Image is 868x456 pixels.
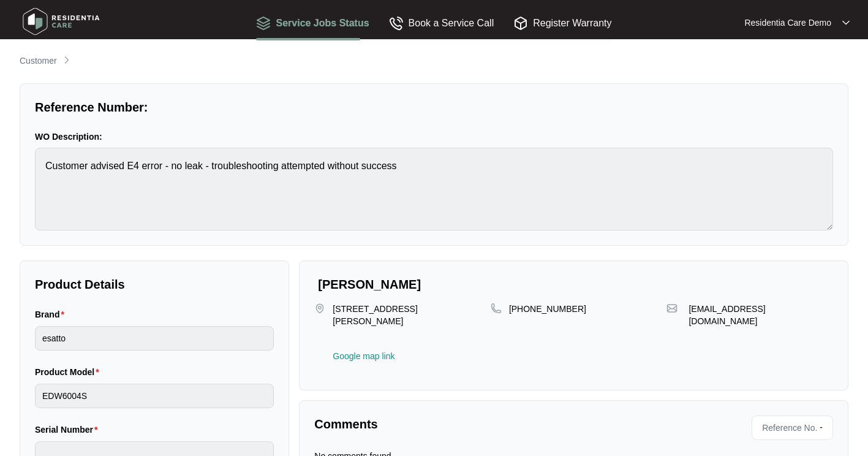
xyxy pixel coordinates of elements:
p: WO Description: [35,131,833,143]
img: map-pin [491,303,502,314]
div: Service Jobs Status [256,15,369,31]
a: Customer [17,55,59,68]
img: map-pin [666,303,677,314]
p: [STREET_ADDRESS][PERSON_NAME] [333,303,481,340]
img: residentia care logo [18,3,104,40]
img: chevron-right [62,55,72,65]
img: Book a Service Call icon [389,16,404,31]
span: Reference No. [757,419,817,437]
p: [EMAIL_ADDRESS][DOMAIN_NAME] [689,303,833,327]
p: Comments [314,416,565,433]
img: Register Warranty icon [513,16,528,31]
img: Service Jobs Status icon [256,16,271,31]
p: [PERSON_NAME] [318,276,833,293]
input: Brand [35,326,274,351]
input: Product Model [35,384,274,408]
div: Book a Service Call [389,15,494,31]
label: Brand [35,308,69,321]
p: [PHONE_NUMBER] [509,303,586,315]
label: Product Model [35,366,104,378]
p: Customer [20,55,57,67]
p: Product Details [35,276,274,293]
img: map-pin [314,303,325,314]
p: Residentia Care Demo [744,17,831,29]
div: Register Warranty [513,15,611,31]
textarea: Customer advised E4 error - no leak - troubleshooting attempted without success [35,148,833,230]
img: dropdown arrow [842,20,850,26]
p: - [820,419,828,437]
label: Serial Number [35,424,102,436]
a: Google map link [333,352,394,360]
p: Reference Number: [35,99,148,116]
